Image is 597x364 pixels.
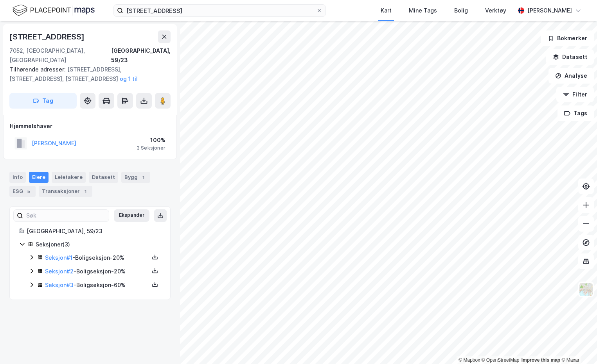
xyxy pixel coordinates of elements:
div: [STREET_ADDRESS] [9,30,86,43]
div: Hjemmelshaver [10,121,170,131]
a: Seksjon#2 [45,268,74,275]
div: Transaksjoner [39,186,92,197]
div: - Boligseksjon - 20% [45,267,149,276]
div: Seksjoner ( 3 ) [36,240,161,249]
div: Verktøy [485,6,506,15]
img: logo.f888ab2527a4732fd821a326f86c7f29.svg [13,4,95,17]
button: Tag [9,93,77,109]
a: Mapbox [459,357,480,363]
div: Bolig [454,6,468,15]
button: Bokmerker [541,30,594,46]
div: Kart [381,6,392,15]
div: [GEOGRAPHIC_DATA], 59/23 [27,227,161,236]
button: Filter [556,87,594,102]
button: Analyse [548,68,594,84]
div: [STREET_ADDRESS], [STREET_ADDRESS], [STREET_ADDRESS] [9,65,164,84]
div: [GEOGRAPHIC_DATA], 59/23 [111,46,171,65]
div: - Boligseksjon - 20% [45,253,149,262]
img: Z [579,282,593,297]
div: Bygg [121,172,150,183]
span: Tilhørende adresser: [9,66,67,73]
button: Tags [557,105,594,121]
div: 3 Seksjoner [137,145,165,151]
div: Mine Tags [409,6,437,15]
a: Seksjon#3 [45,282,74,288]
a: OpenStreetMap [482,357,520,363]
div: Datasett [89,172,118,183]
a: Improve this map [521,357,560,363]
div: 100% [137,136,165,145]
button: Datasett [546,49,594,65]
div: Eiere [29,172,49,183]
div: 1 [81,187,89,195]
div: Leietakere [52,172,86,183]
input: Søk [23,210,109,221]
input: Søk på adresse, matrikkel, gårdeiere, leietakere eller personer [123,5,316,16]
div: [PERSON_NAME] [527,6,572,15]
div: 5 [25,187,32,195]
div: 7052, [GEOGRAPHIC_DATA], [GEOGRAPHIC_DATA] [9,46,111,65]
a: Seksjon#1 [45,254,72,261]
div: 1 [139,173,147,181]
button: Ekspander [114,209,149,222]
div: Info [9,172,26,183]
div: - Boligseksjon - 60% [45,280,149,290]
div: ESG [9,186,36,197]
iframe: Chat Widget [558,327,597,364]
div: Kontrollprogram for chat [558,327,597,364]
